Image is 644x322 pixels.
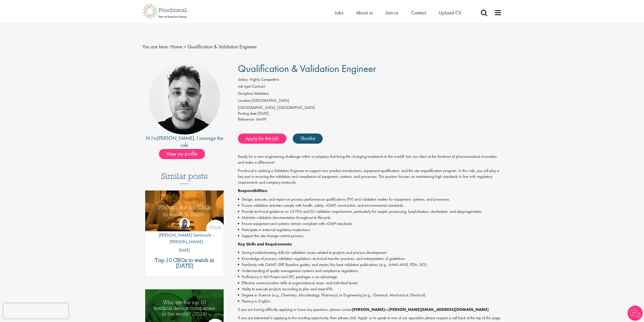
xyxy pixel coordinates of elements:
span: Qualification & Validation Engineer [187,43,257,50]
img: imeage of recruiter Dean Fisher [149,63,220,135]
span: View my profile [159,149,205,159]
a: Contact [411,9,426,16]
a: Upload CV [439,9,461,16]
strong: . [269,298,271,304]
span: 66491 [256,117,267,122]
span: > [183,43,186,50]
a: Join us [386,9,398,16]
li: Proficiency in MS Project and SPC packages is an advantage. [238,274,502,280]
h3: Similar posts [161,172,208,184]
div: [GEOGRAPHIC_DATA], [GEOGRAPHIC_DATA] [238,105,502,111]
p: If you are interested in applying to this exciting opportunity, then please click 'Apply' or to s... [238,315,502,321]
strong: [PERSON_NAME][EMAIL_ADDRESS][DOMAIN_NAME] [389,307,489,312]
li: Strong troubleshooting skills for validation issues related to projects and process development. [238,250,502,256]
div: [DATE] [238,111,502,117]
li: Provide technical guidance on US FDA and EU validation requirements, particularly for aseptic pro... [238,209,502,215]
a: About us [356,9,373,16]
span: You are here: [142,43,169,50]
span: Highly Competitive [250,77,279,82]
label: Salary: [238,77,249,83]
label: Location: [238,98,252,104]
a: Theodora Savlovschi - Wicks [PERSON_NAME] Savlovschi - [PERSON_NAME] [145,218,224,247]
a: Shortlist [293,134,323,144]
li: Validation [238,91,502,98]
li: Ability to execute projects according to plan and meet KPIs. [238,286,502,292]
a: View my profile [159,150,210,157]
a: Apply for this job [238,134,286,144]
li: Degree in Science (e.g., Chemistry, Microbiology, Pharmacy) or Engineering (e.g., Chemical, Mecha... [238,292,502,298]
label: Discipline: [238,91,254,97]
a: Top 10 CROs to watch in [DATE] [148,257,221,269]
li: Support the site change control process [238,233,502,239]
label: Reference: [238,117,255,122]
li: Effective communication skills at organizational, team, and individual levels. [238,280,502,286]
strong: Responsibilities: [238,188,268,193]
p: [DATE] [145,248,224,253]
p: If you are having difficulty applying or have any questions, please contact on [238,307,502,313]
span: Qualification & Validation Engineer [238,62,376,75]
p: [PERSON_NAME] Savlovschi - [PERSON_NAME] [145,232,224,245]
a: Link to a post [145,191,224,235]
li: Maintain validation documentation throughout its lifecycle. [238,215,502,221]
a: breadcrumb link [170,43,182,50]
a: Jobs [335,9,343,16]
img: Theodora Savlovschi - Wicks [179,218,190,229]
label: Job type: [238,84,252,89]
li: Ensure equipment and systems remain compliant with cGMP standards. [238,221,502,227]
li: Ensure validation activities comply with health, safety, cGMP, construction, and environmental st... [238,202,502,209]
span: Posting date: [238,111,258,116]
strong: Key Skills and Requirements: [238,241,292,247]
strong: . [303,233,304,238]
strong: [PERSON_NAME] [352,307,385,312]
li: Fluency in English [238,298,502,304]
div: Hi I'm , I manage this role [142,135,227,149]
li: Design, execute, and report on process performance qualifications (PV) and validation studies for... [238,196,502,202]
li: Participate in external regulatory inspections. [238,227,502,233]
p: Proclinical is seeking a Validation Engineer to support new product introductions, equipment qual... [238,168,502,185]
img: Top 10 CROs 2025 | Proclinical [145,191,224,231]
iframe: reCAPTCHA [4,303,68,318]
img: Chatbot [628,306,643,321]
li: Knowledge of process validation regulations, technical transfer practices, and interpretation of ... [238,256,502,262]
li: Contract [238,84,502,91]
a: [PERSON_NAME] [157,135,194,141]
li: Familiarity with GAMP, ISPE Baseline guides, and steam/dry heat validation publications (e.g., AA... [238,262,502,268]
li: [GEOGRAPHIC_DATA] [238,98,502,105]
p: Ready for a new engineering challenge within a company that bring life-changing treatments to the... [238,154,502,165]
li: Understanding of quality management systems and compliance regulations. [238,268,502,274]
